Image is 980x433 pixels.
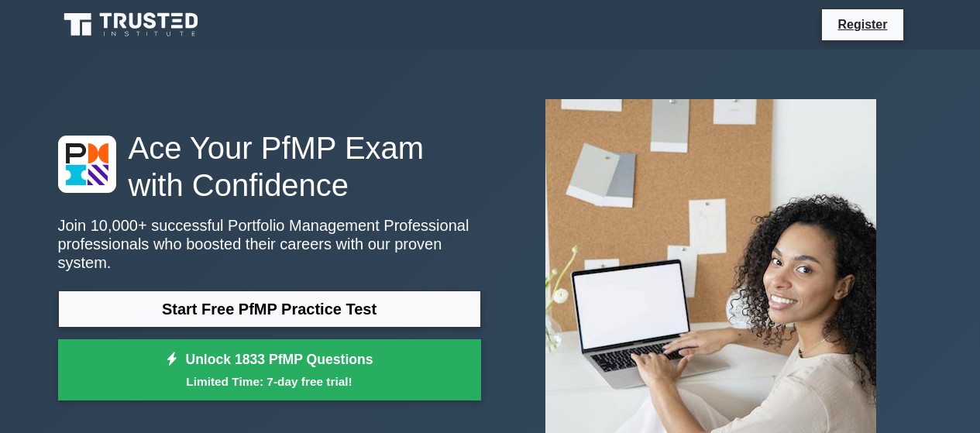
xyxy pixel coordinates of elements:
h1: Ace Your PfMP Exam with Confidence [58,129,481,204]
small: Limited Time: 7-day free trial! [77,373,462,390]
p: Join 10,000+ successful Portfolio Management Professional professionals who boosted their careers... [58,216,481,272]
a: Start Free PfMP Practice Test [58,290,481,328]
a: Register [828,15,896,34]
a: Unlock 1833 PfMP QuestionsLimited Time: 7-day free trial! [58,339,481,401]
